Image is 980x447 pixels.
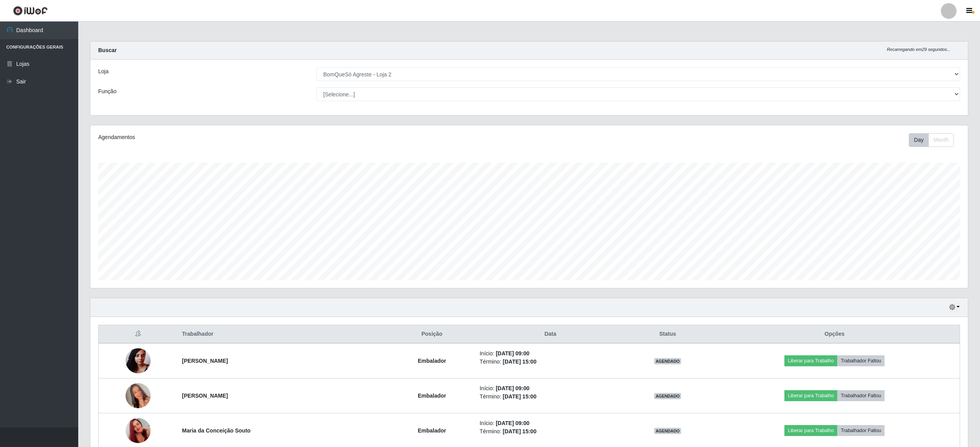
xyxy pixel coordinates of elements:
span: AGENDADO [654,393,682,399]
th: Opções [709,325,960,344]
label: Loja [98,67,108,76]
div: Agendamentos [98,133,450,141]
li: Início: [480,384,621,393]
strong: Maria da Conceição Souto [182,427,250,434]
th: Status [626,325,710,344]
th: Posição [389,325,475,344]
img: 1690803599468.jpeg [126,344,151,377]
span: AGENDADO [654,428,682,434]
strong: Embalador [418,427,446,434]
label: Função [98,87,117,96]
time: [DATE] 15:00 [503,393,536,400]
button: Trabalhador Faltou [837,355,885,366]
strong: Buscar [98,47,117,53]
th: Data [475,325,626,344]
li: Início: [480,419,621,427]
img: 1751455620559.jpeg [126,373,151,418]
button: Day [909,133,929,147]
strong: [PERSON_NAME] [182,393,228,399]
strong: Embalador [418,358,446,364]
div: First group [909,133,954,147]
i: Recarregando em 29 segundos... [887,47,951,52]
time: [DATE] 09:00 [496,385,529,391]
button: Month [928,133,954,147]
time: [DATE] 15:00 [503,428,536,434]
li: Término: [480,393,621,401]
li: Início: [480,349,621,358]
time: [DATE] 09:00 [496,420,529,426]
button: Trabalhador Faltou [837,390,885,401]
li: Término: [480,358,621,366]
strong: [PERSON_NAME] [182,358,228,364]
th: Trabalhador [177,325,389,344]
time: [DATE] 09:00 [496,350,529,357]
button: Liberar para Trabalho [784,390,837,401]
button: Trabalhador Faltou [837,425,885,436]
img: CoreUI Logo [13,6,48,16]
button: Liberar para Trabalho [784,425,837,436]
time: [DATE] 15:00 [503,358,536,365]
li: Término: [480,427,621,436]
strong: Embalador [418,393,446,399]
button: Liberar para Trabalho [784,355,837,366]
span: AGENDADO [654,358,682,364]
div: Toolbar with button groups [909,133,960,147]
